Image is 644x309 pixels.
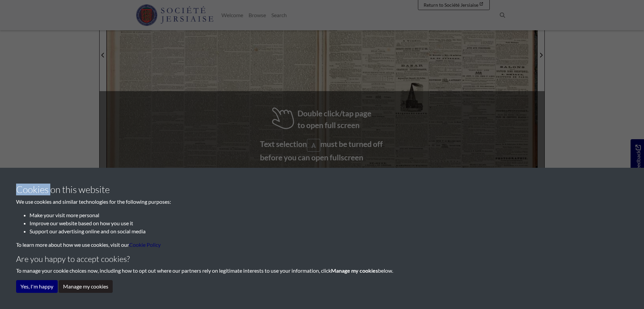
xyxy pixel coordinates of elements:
[16,254,628,264] h4: Are you happy to accept cookies?
[59,280,113,293] button: Manage my cookies
[16,280,58,293] button: Yes, I'm happy
[129,241,161,248] a: learn more about cookies
[30,211,628,219] li: Make your visit more personal
[16,198,628,206] p: We use cookies and similar technologies for the following purposes:
[30,227,628,235] li: Support our advertising online and on social media
[16,184,628,195] h3: Cookies on this website
[16,267,628,275] p: To manage your cookie choices now, including how to opt out where our partners rely on legitimate...
[16,241,628,249] p: To learn more about how we use cookies, visit our
[30,219,628,227] li: Improve our website based on how you use it
[331,267,378,274] strong: Manage my cookies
